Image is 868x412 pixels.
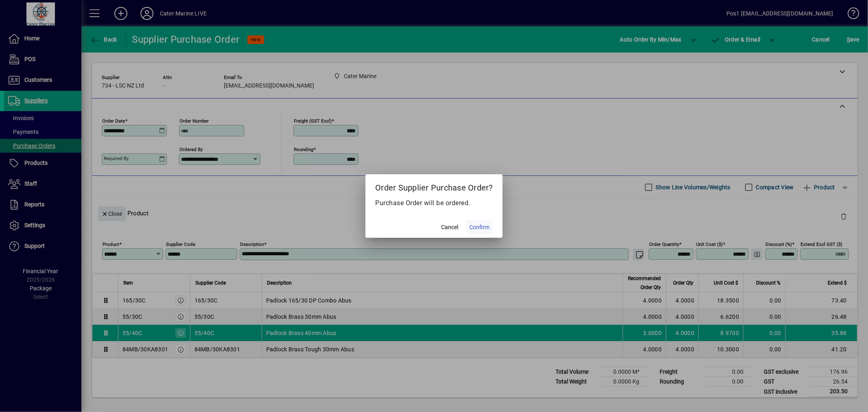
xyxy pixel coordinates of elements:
[469,223,490,232] span: Confirm
[437,220,463,234] button: Cancel
[466,220,493,234] button: Confirm
[441,223,458,232] span: Cancel
[375,198,493,208] p: Purchase Order will be ordered.
[365,174,503,198] h2: Order Supplier Purchase Order?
